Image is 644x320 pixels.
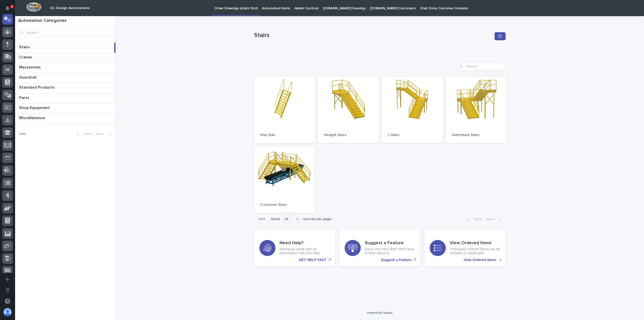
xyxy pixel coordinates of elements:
p: Switchback Stairs [452,133,501,137]
p: Having an issue with an automation? We can help! [279,247,330,256]
p: Previously ordered items can be redrawn or duplicated. [450,247,500,256]
p: Got a cool new idea? We'd love to hear about it! [365,247,415,256]
p: Straight Stairs [324,133,373,137]
p: Stairs [19,44,31,50]
p: Mezzanines [19,64,42,70]
button: Next [484,217,506,222]
a: View Ordered Items [424,230,506,266]
input: Search [458,62,506,70]
span: Back [471,218,482,221]
span: Back [81,132,92,136]
a: GuardrailGuardrail [15,73,115,83]
div: 📖 [5,82,9,86]
p: Parts [19,94,30,100]
p: Crossover Stairs [260,203,309,207]
img: Stacker [5,5,15,15]
p: Welcome 👋 [5,20,92,28]
p: Stairs [254,32,493,39]
a: MiscellaneousMiscellaneous [15,114,115,124]
span: Onboarding Call [36,81,64,86]
p: Show [271,217,280,221]
div: We're offline, we will be back soon! [17,61,70,65]
h3: Need Help? [279,240,330,246]
p: records per page [303,217,331,221]
p: 1 of 1 [15,128,30,140]
a: Ship Stair [254,77,315,143]
a: 📖Help Docs [3,79,29,88]
h2: 03. Design Automations [50,6,90,10]
p: Guardrail [19,74,37,80]
a: PartsParts [15,93,115,103]
p: Standard Products [19,84,56,90]
a: GET HELP FAST [254,230,335,266]
p: How can we help? [5,28,92,36]
a: Powered By Stacker [367,311,392,314]
button: Back [463,217,484,222]
span: Next [96,132,107,136]
p: L Stairs [388,133,437,137]
div: 🔗 [31,82,35,86]
a: CranesCranes [15,53,115,63]
p: View Ordered Items [464,258,496,262]
p: Shop Equipment [19,104,51,110]
button: Open workspace settings [2,285,13,295]
button: Open support chat [2,296,13,306]
a: Standard ProductsStandard Products [15,83,115,93]
p: 6 [11,5,13,8]
p: 1 of 1 [254,213,269,225]
a: Shop EquipmentShop Equipment [15,103,115,114]
a: 🔗Onboarding Call [29,79,66,88]
button: Back [73,132,94,136]
h3: Suggest a Feature [365,240,415,246]
button: Start new chat [86,58,92,64]
button: users-avatar [2,307,13,317]
a: Switchback Stairs [446,77,507,143]
a: Crossover Stairs [254,146,315,213]
div: Notifications6 [6,6,13,14]
h1: Automation Categories [18,18,112,24]
img: Workspace Logo [26,2,41,12]
p: Miscellaneous [19,115,46,120]
p: Ship Stair [260,133,309,137]
button: Next [94,132,115,136]
a: L Stairs [382,77,443,143]
a: MezzaninesMezzanines [15,63,115,73]
div: Start new chat [17,56,83,61]
button: Notifications [2,3,13,14]
span: Help Docs [10,81,27,86]
img: 1736555164131-43832dd5-751b-4058-ba23-39d91318e5a0 [5,56,14,65]
h3: View Ordered Items [450,240,500,246]
a: StairsStairs [15,43,115,53]
p: GET HELP FAST [299,258,326,262]
input: Search [18,29,112,37]
a: Powered byPylon [35,93,61,97]
span: Next [486,218,497,221]
div: 36 [282,217,294,222]
p: Cranes [19,54,33,60]
span: Pylon [50,93,61,97]
button: Add a new app... [2,274,13,285]
p: Suggest a Feature [381,258,411,262]
a: Straight Stairs [318,77,379,143]
a: Suggest a Feature [339,230,421,266]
